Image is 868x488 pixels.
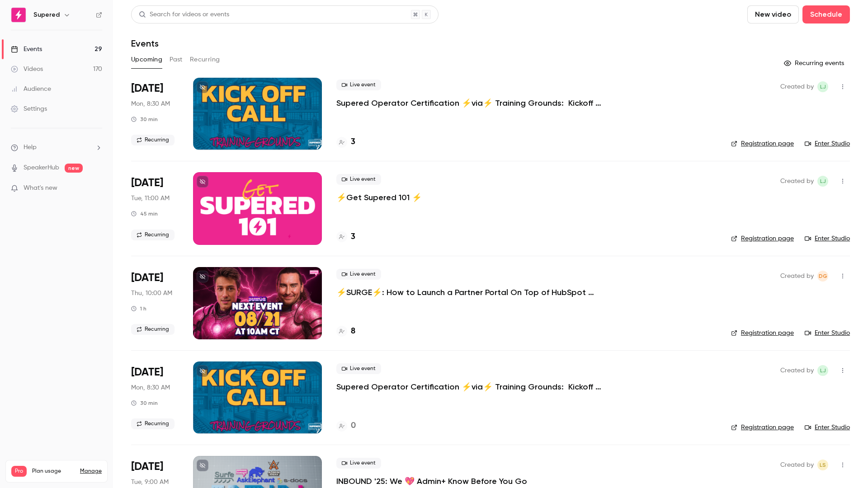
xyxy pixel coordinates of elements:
[131,99,170,108] span: Mon, 8:30 AM
[731,139,794,148] a: Registration page
[336,269,381,280] span: Live event
[336,420,356,432] a: 0
[805,139,850,148] a: Enter Studio
[24,143,37,152] span: Help
[131,52,162,67] button: Upcoming
[131,365,163,380] span: [DATE]
[139,10,229,19] div: Search for videos or events
[131,210,158,217] div: 45 min
[336,136,355,148] a: 3
[131,324,175,335] span: Recurring
[336,287,608,298] a: ⚡️SURGE⚡️: How to Launch a Partner Portal On Top of HubSpot w/Introw
[170,52,183,67] button: Past
[336,363,381,374] span: Live event
[24,163,59,173] a: SpeakerHub
[805,234,850,243] a: Enter Studio
[351,231,355,243] h4: 3
[817,271,828,282] span: D'Ana Guiloff
[817,176,828,187] span: Lindsay John
[131,176,163,190] span: [DATE]
[336,325,355,338] a: 8
[33,10,60,19] h6: Supered
[190,52,220,67] button: Recurring
[131,135,175,145] span: Recurring
[731,423,794,432] a: Registration page
[131,478,169,487] span: Tue, 9:00 AM
[11,84,51,94] div: Audience
[820,81,826,92] span: LJ
[131,116,158,123] div: 30 min
[131,230,175,240] span: Recurring
[80,468,102,475] a: Manage
[351,420,356,432] h4: 0
[11,143,102,152] li: help-dropdown-opener
[351,136,355,148] h4: 3
[336,174,381,185] span: Live event
[131,194,170,203] span: Tue, 11:00 AM
[731,328,794,338] a: Registration page
[336,98,608,108] a: Supered Operator Certification ⚡️via⚡️ Training Grounds: Kickoff Call
[819,271,827,282] span: DG
[65,164,83,173] span: new
[131,383,170,392] span: Mon, 8:30 AM
[820,176,826,187] span: LJ
[780,365,814,376] span: Created by
[24,183,57,193] span: What's new
[131,305,146,312] div: 1 h
[336,192,422,203] a: ⚡️Get Supered 101 ⚡️
[351,325,355,338] h4: 8
[817,365,828,376] span: Lindsay John
[131,78,179,150] div: Aug 18 Mon, 9:30 AM (America/New York)
[336,458,381,469] span: Live event
[11,466,27,477] span: Pro
[336,231,355,243] a: 3
[131,271,163,285] span: [DATE]
[780,56,850,70] button: Recurring events
[11,8,26,22] img: Supered
[32,468,75,475] span: Plan usage
[780,176,814,187] span: Created by
[336,476,527,487] a: INBOUND '25: We 💖 Admin+ Know Before You Go
[780,271,814,282] span: Created by
[805,423,850,432] a: Enter Studio
[336,80,381,90] span: Live event
[131,267,179,339] div: Aug 21 Thu, 11:00 AM (America/New York)
[131,81,163,96] span: [DATE]
[131,399,158,407] div: 30 min
[336,381,608,392] a: Supered Operator Certification ⚡️via⚡️ Training Grounds: Kickoff Call
[11,45,42,54] div: Events
[780,81,814,92] span: Created by
[91,184,102,192] iframe: Noticeable Trigger
[817,460,828,470] span: Lindsey Smith
[820,365,826,376] span: LJ
[817,81,828,92] span: Lindsay John
[131,289,172,298] span: Thu, 10:00 AM
[820,460,826,470] span: LS
[731,234,794,243] a: Registration page
[131,460,163,474] span: [DATE]
[131,172,179,244] div: Aug 19 Tue, 12:00 PM (America/New York)
[131,38,159,49] h1: Events
[802,5,850,23] button: Schedule
[747,5,799,23] button: New video
[11,104,47,113] div: Settings
[131,361,179,434] div: Aug 25 Mon, 9:30 AM (America/New York)
[780,460,814,470] span: Created by
[805,328,850,338] a: Enter Studio
[11,65,43,74] div: Videos
[131,418,175,429] span: Recurring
